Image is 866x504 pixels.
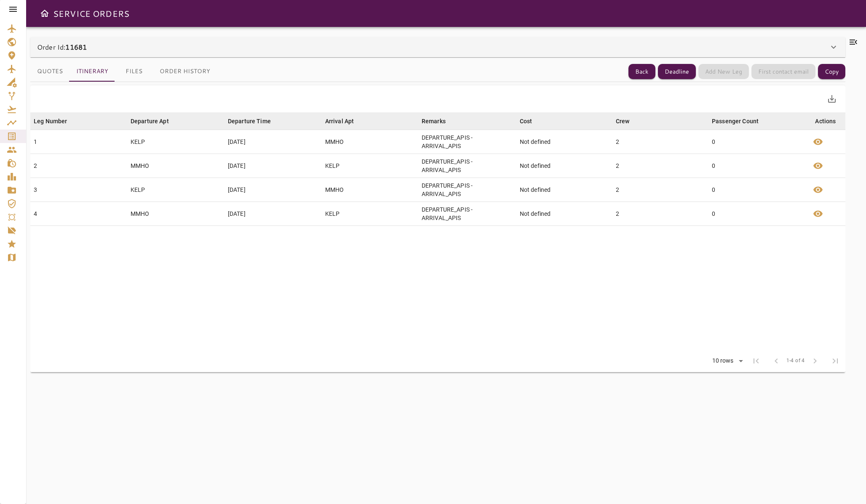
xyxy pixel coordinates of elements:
span: visibility [813,209,823,219]
h6: SERVICE ORDERS [53,7,129,20]
button: Deadline [658,64,696,80]
span: Previous Page [766,351,786,371]
div: Passenger Count [712,116,759,126]
td: Not defined [516,130,612,154]
td: [DATE] [225,154,322,178]
span: Departure Apt [131,116,180,126]
div: Leg Number [34,116,67,126]
td: 2 [612,202,708,226]
button: Files [115,61,153,82]
td: 3 [30,178,127,202]
span: save_alt [827,94,837,104]
p: Order Id: [37,42,87,52]
span: Passenger Count [712,116,770,126]
span: Last Page [825,351,845,371]
td: Not defined [516,202,612,226]
div: Departure Time [228,116,271,126]
button: Leg Details [808,180,828,200]
td: [DATE] [225,178,322,202]
td: KELP [322,154,418,178]
span: visibility [813,137,823,147]
button: Leg Details [808,132,828,152]
div: Remarks [422,116,446,126]
td: MMHO [322,130,418,154]
td: 2 [30,154,127,178]
button: Itinerary [69,61,115,82]
span: Remarks [422,116,457,126]
td: 2 [612,154,708,178]
button: Leg Details [808,204,828,224]
span: Crew [616,116,641,126]
div: Crew [616,116,630,126]
td: 0 [708,178,806,202]
td: KELP [127,130,225,154]
div: 10 rows [707,355,746,367]
div: Cost [520,116,532,126]
td: 2 [612,130,708,154]
b: 11681 [65,42,87,52]
td: KELP [322,202,418,226]
span: visibility [813,185,823,195]
td: Not defined [516,178,612,202]
span: Departure Time [228,116,282,126]
span: 1-4 of 4 [786,357,805,365]
button: Quotes [30,61,69,82]
span: Leg Number [34,116,78,126]
span: First Page [746,351,766,371]
button: Copy [818,64,845,80]
div: Order Id:11681 [30,37,845,57]
div: 10 rows [710,357,736,364]
span: visibility [813,161,823,171]
td: 0 [708,130,806,154]
td: 0 [708,154,806,178]
button: Order History [153,61,217,82]
div: basic tabs example [30,61,217,82]
td: 0 [708,202,806,226]
td: DEPARTURE_APIS - ARRIVAL_APIS [418,178,516,202]
td: MMHO [127,202,225,226]
td: MMHO [322,178,418,202]
td: 4 [30,202,127,226]
div: Departure Apt [131,116,169,126]
span: Next Page [805,351,825,371]
td: DEPARTURE_APIS - ARRIVAL_APIS [418,202,516,226]
td: 2 [612,178,708,202]
td: 1 [30,130,127,154]
span: Arrival Apt [325,116,365,126]
div: Arrival Apt [325,116,354,126]
span: Cost [520,116,543,126]
button: Open drawer [36,5,53,22]
button: Export [822,89,842,109]
td: DEPARTURE_APIS - ARRIVAL_APIS [418,130,516,154]
td: [DATE] [225,130,322,154]
td: Not defined [516,154,612,178]
td: KELP [127,178,225,202]
button: Back [628,64,655,80]
td: DEPARTURE_APIS - ARRIVAL_APIS [418,154,516,178]
td: [DATE] [225,202,322,226]
td: MMHO [127,154,225,178]
button: Leg Details [808,156,828,176]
